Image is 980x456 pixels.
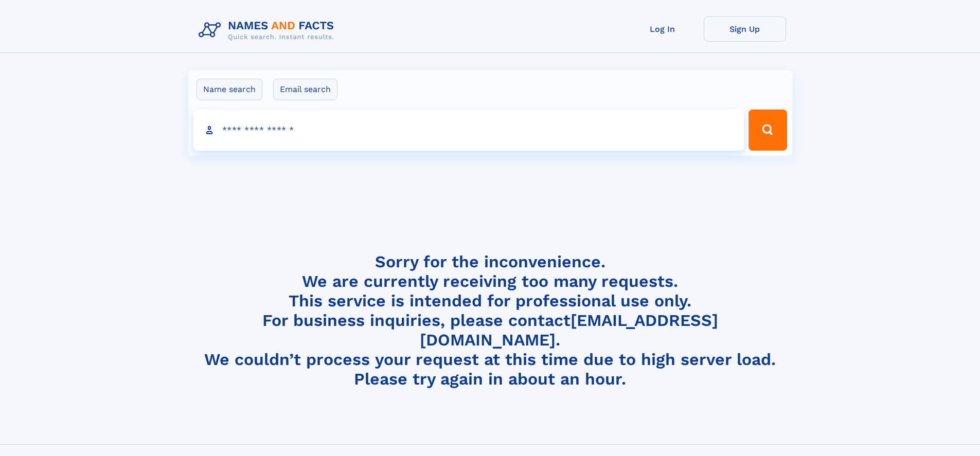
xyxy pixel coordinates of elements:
[420,311,718,350] a: [EMAIL_ADDRESS][DOMAIN_NAME]
[273,79,337,100] label: Email search
[749,110,787,151] button: Search Button
[197,79,262,100] label: Name search
[193,110,744,151] input: search input
[621,16,704,42] a: Log In
[194,16,343,44] img: Logo Names and Facts
[704,16,786,42] a: Sign Up
[194,252,786,389] h4: Sorry for the inconvenience. We are currently receiving too many requests. This service is intend...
